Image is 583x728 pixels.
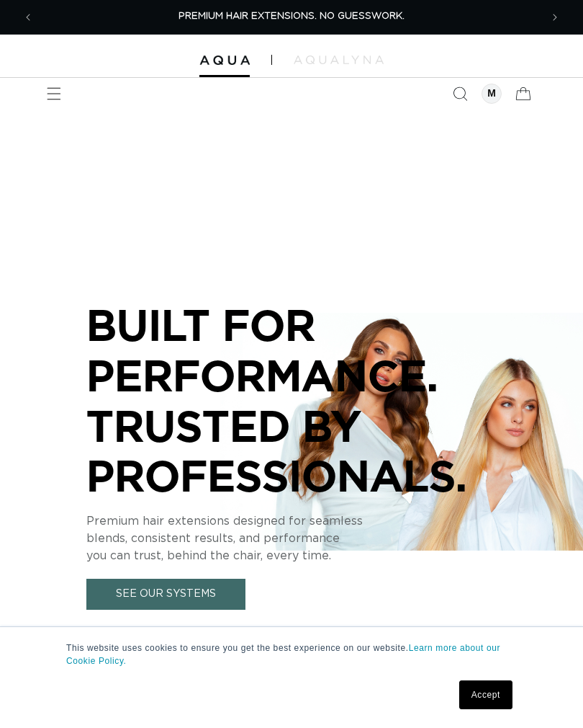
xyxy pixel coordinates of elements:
[178,12,405,21] span: PREMIUM HAIR EXTENSIONS. NO GUESSWORK.
[199,56,250,66] img: Aqua Hair Extensions
[444,78,476,110] summary: Search
[294,56,384,64] img: aqualyna.com
[66,642,517,667] p: This website uses cookies to ensure you get the best experience on our website.
[459,680,512,709] a: Accept
[539,1,571,33] button: Next announcement
[86,300,497,500] p: BUILT FOR PERFORMANCE. TRUSTED BY PROFESSIONALS.
[86,579,245,610] a: See Our Systems
[38,78,70,110] summary: Menu
[86,512,497,564] p: Premium hair extensions designed for seamless blends, consistent results, and performance you can...
[12,1,44,33] button: Previous announcement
